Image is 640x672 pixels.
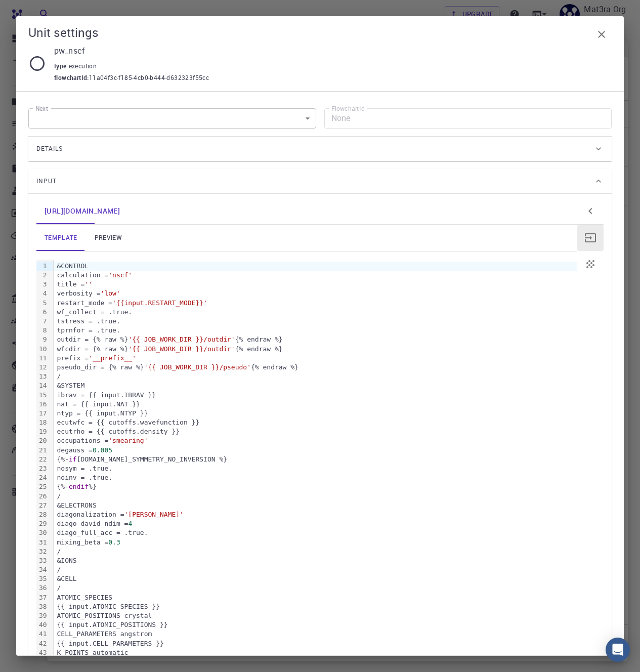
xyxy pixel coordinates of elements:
[36,501,49,510] div: 27
[54,262,577,271] div: &CONTROL
[101,289,120,297] span: 'low'
[606,638,630,662] div: Open Intercom Messenger
[36,427,49,436] div: 19
[36,335,49,344] div: 9
[54,326,577,335] div: tprnfor = .true.
[54,73,89,83] span: flowchartId :
[21,7,58,16] span: Support
[36,436,49,445] div: 20
[28,24,99,40] h5: Unit settings
[54,345,577,354] div: wfcdir = {% raw %} {% endraw %}
[54,335,577,344] div: outdir = {% raw %} {% endraw %}
[54,455,577,464] div: {%- [DOMAIN_NAME]_SYMMETRY_NO_INVERSION %}
[54,446,577,455] div: degauss =
[54,519,577,528] div: diago_david_ndim =
[36,289,49,298] div: 4
[54,528,577,537] div: diago_full_acc = .true.
[54,354,577,363] div: prefix =
[36,602,49,611] div: 38
[54,289,577,298] div: verbosity =
[36,317,49,326] div: 7
[331,104,365,113] label: FlowchartId
[128,345,235,353] span: '{{ JOB_WORK_DIR }}/outdir'
[36,583,49,593] div: 36
[54,593,577,602] div: ATOMIC_SPECIES
[124,511,184,518] span: '[PERSON_NAME]'
[54,280,577,289] div: title =
[36,473,49,482] div: 24
[36,381,49,390] div: 14
[54,299,577,308] div: restart_mode =
[36,141,63,157] span: Details
[54,427,577,436] div: ecutrho = {{ cutoffs.density }}
[54,409,577,418] div: ntyp = {{ input.NTYP }}
[36,326,49,335] div: 8
[36,446,49,455] div: 21
[54,648,577,657] div: K_POINTS automatic
[54,501,577,510] div: &ELECTRONS
[36,611,49,620] div: 39
[54,436,577,445] div: occupations =
[36,510,49,519] div: 28
[36,565,49,574] div: 34
[36,271,49,280] div: 2
[36,538,49,547] div: 31
[54,381,577,390] div: &SYSTEM
[36,400,49,409] div: 16
[36,299,49,308] div: 5
[54,611,577,620] div: ATOMIC_POSITIONS crystal
[36,639,49,648] div: 42
[54,372,577,381] div: /
[54,492,577,501] div: /
[54,639,577,648] div: {{ input.CELL_PARAMETERS }}
[36,519,49,528] div: 29
[108,271,132,279] span: 'nscf'
[28,137,612,161] div: Details
[54,583,577,593] div: /
[54,391,577,400] div: ibrav = {{ input.IBRAV }}
[108,437,148,444] span: 'smearing'
[84,280,93,288] span: ''
[36,198,128,224] a: Double-click to edit
[86,225,131,251] a: preview
[36,225,86,251] a: template
[54,629,577,639] div: CELL_PARAMETERS angstrom
[36,262,49,271] div: 1
[69,455,77,463] span: if
[36,482,49,491] div: 25
[36,173,57,189] span: Input
[54,565,577,574] div: /
[54,363,577,372] div: pseudo_dir = {% raw %} {% endraw %}
[36,492,49,501] div: 26
[36,620,49,629] div: 40
[54,538,577,547] div: mixing_beta =
[54,62,69,70] span: type
[36,455,49,464] div: 22
[69,483,89,490] span: endif
[54,574,577,583] div: &CELL
[36,280,49,289] div: 3
[36,528,49,537] div: 30
[54,418,577,427] div: ecutwfc = {{ cutoffs.wavefunction }}
[108,538,120,546] span: 0.3
[54,308,577,317] div: wf_collect = .true.
[128,520,132,527] span: 4
[36,409,49,418] div: 17
[144,363,251,371] span: '{{ JOB_WORK_DIR }}/pseudo'
[54,510,577,519] div: diagonalization =
[54,602,577,611] div: {{ input.ATOMIC_SPECIES }}
[36,418,49,427] div: 18
[54,317,577,326] div: tstress = .true.
[36,593,49,602] div: 37
[54,400,577,409] div: nat = {{ input.NAT }}
[54,464,577,473] div: nosym = .true.
[36,464,49,473] div: 23
[36,363,49,372] div: 12
[36,372,49,381] div: 13
[93,446,112,454] span: 0.005
[36,354,49,363] div: 11
[128,335,235,343] span: '{{ JOB_WORK_DIR }}/outdir'
[54,482,577,491] div: {%- %}
[36,308,49,317] div: 6
[54,271,577,280] div: calculation =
